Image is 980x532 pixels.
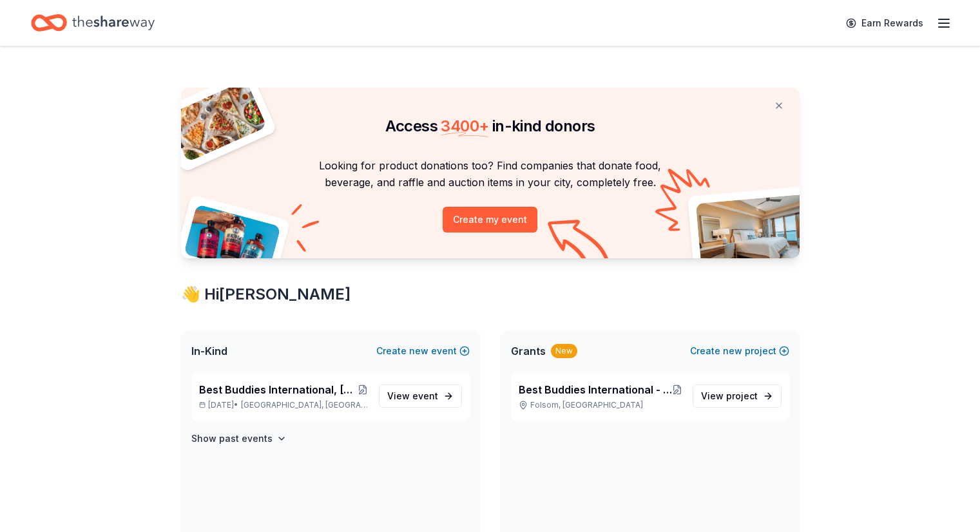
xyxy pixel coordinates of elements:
[693,385,782,408] a: View project
[726,390,758,401] span: project
[519,382,672,397] span: Best Buddies International - [GEOGRAPHIC_DATA]: [PERSON_NAME] Middle School Friendship Chapter
[385,117,595,135] span: Access in-kind donors
[166,80,267,162] img: Pizza
[443,207,537,233] button: Create my event
[379,385,462,408] a: View event
[441,117,488,135] span: 3400 +
[412,390,438,401] span: event
[376,343,470,359] button: Createnewevent
[191,431,273,446] h4: Show past events
[723,343,742,359] span: new
[409,343,428,359] span: new
[548,220,612,268] img: Curvy arrow
[701,388,758,404] span: View
[690,343,789,359] button: Createnewproject
[838,12,931,35] a: Earn Rewards
[191,343,227,359] span: In-Kind
[31,8,155,38] a: Home
[199,400,369,410] p: [DATE] •
[519,400,682,410] p: Folsom, [GEOGRAPHIC_DATA]
[181,284,800,305] div: 👋 Hi [PERSON_NAME]
[511,343,546,359] span: Grants
[197,157,784,191] p: Looking for product donations too? Find companies that donate food, beverage, and raffle and auct...
[241,400,368,410] span: [GEOGRAPHIC_DATA], [GEOGRAPHIC_DATA]
[199,382,358,397] span: Best Buddies International, [GEOGRAPHIC_DATA], Champion of the Year Gala
[387,388,438,404] span: View
[551,344,577,358] div: New
[191,431,287,446] button: Show past events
